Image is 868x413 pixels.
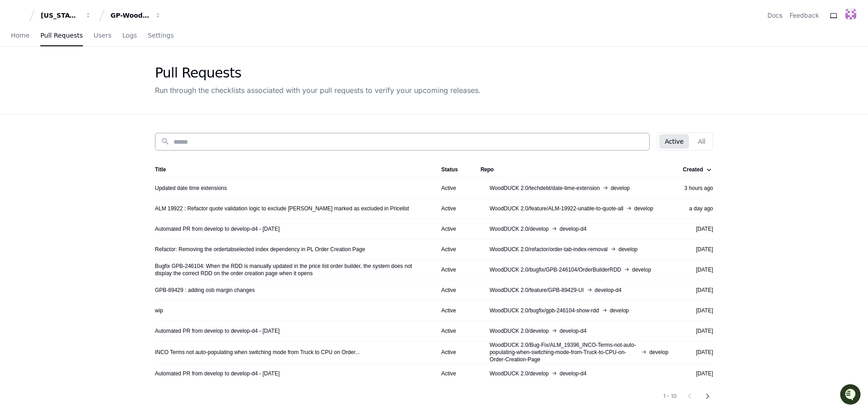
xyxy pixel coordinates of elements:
div: Run through the checklists associated with your pull requests to verify your upcoming releases. [155,85,481,96]
div: Active [441,307,466,314]
div: Active [441,185,466,192]
div: [DATE] [683,225,713,233]
span: Pylon [90,95,110,102]
div: Active [441,266,466,273]
button: Start new chat [154,70,165,81]
a: ALM 19922 : Refactor quote validation logic to exclude [PERSON_NAME] marked as excluded in Pricelist [155,205,409,212]
span: WoodDUCK 2.0/bugfix/gpb-246104-show-rdd [490,307,599,314]
span: develop-d4 [559,225,586,233]
span: develop [634,205,653,212]
button: Feedback [790,11,819,20]
div: Active [441,225,466,233]
span: develop-d4 [559,370,586,377]
div: We're available if you need us! [31,77,115,84]
span: Logs [122,33,137,38]
div: [DATE] [683,307,713,314]
div: [DATE] [683,327,713,335]
span: WoodDUCK 2.0/refactor/order-tab-index-removal [490,246,608,253]
button: All [693,134,711,149]
button: Active [659,134,689,149]
a: Powered byPylon [64,95,110,102]
img: 177656926 [844,8,857,20]
div: Start new chat [31,68,149,77]
div: [US_STATE] Pacific [41,11,80,20]
a: Bugfix GPB-246104: When the RDD is manually updated in the price list order builder, the system d... [155,262,427,277]
button: [US_STATE] Pacific [37,7,95,24]
a: Users [94,25,111,46]
div: [DATE] [683,287,713,294]
div: Title [155,166,427,173]
a: Docs [767,11,782,20]
div: a day ago [683,205,713,212]
div: [DATE] [683,370,713,377]
button: GP-WoodDuck 2.0 [107,7,165,24]
span: develop-d4 [595,287,622,294]
span: WoodDUCK 2.0/Bug-Fix/ALM_19396_INCO-Terms-not-auto-populating-when-switching-mode-from-Truck-to-C... [490,341,639,363]
mat-icon: search [161,137,170,146]
div: Created [683,166,711,173]
div: Active [441,287,466,294]
div: 1 - 10 [663,393,677,400]
th: Repo [473,161,676,178]
span: develop [610,307,629,314]
a: Refactor: Removing the ordertabselected index dependency in PL Order Creation Page [155,246,365,253]
span: Home [11,33,29,38]
span: WoodDUCK 2.0/feature/ALM-19922-unable-to-quote-all [490,205,623,212]
a: Updated date time extensions [155,185,227,192]
img: PlayerZero [9,9,27,27]
span: Users [94,33,111,38]
div: Created [683,166,703,173]
span: develop [632,266,651,273]
a: Logs [122,25,137,46]
div: [DATE] [683,266,713,273]
a: Settings [148,25,174,46]
div: Status [441,166,466,173]
a: Home [11,25,29,46]
a: GPB-89429 : adding osb margin changes [155,287,255,294]
div: Status [441,166,458,173]
span: WoodDUCK 2.0/develop [490,370,549,377]
div: 3 hours ago [683,185,713,192]
a: Automated PR from develop to develop-d4 - [DATE] [155,327,280,335]
div: Welcome [9,36,165,51]
span: WoodDUCK 2.0/techdebt/date-time-extension [490,185,600,192]
a: Automated PR from develop to develop-d4 - [DATE] [155,225,280,233]
a: Automated PR from develop to develop-d4 - [DATE] [155,370,280,377]
div: Title [155,166,166,173]
span: WoodDUCK 2.0/feature/GPB-89429-UI [490,287,584,294]
span: Settings [148,33,174,38]
span: develop [649,349,668,356]
span: develop [618,246,637,253]
span: WoodDUCK 2.0/develop [490,327,549,335]
div: GP-WoodDuck 2.0 [111,11,149,20]
div: Active [441,205,466,212]
a: INCO Terms not auto-populating when switching mode from Truck to CPU on Order... [155,349,360,356]
div: [DATE] [683,349,713,356]
span: develop [611,185,630,192]
img: 1756235613930-3d25f9e4-fa56-45dd-b3ad-e072dfbd1548 [9,68,25,84]
span: develop-d4 [559,327,586,335]
div: Active [441,349,466,356]
mat-icon: chevron_right [702,391,713,402]
div: Pull Requests [155,65,481,81]
div: Active [441,327,466,335]
div: [DATE] [683,246,713,253]
a: wip [155,307,163,314]
a: Pull Requests [40,25,82,46]
div: Active [441,246,466,253]
span: WoodDUCK 2.0/bugfix/GPB-246104/OrderBuilderRDD [490,266,622,273]
span: Pull Requests [40,33,82,38]
div: Active [441,370,466,377]
iframe: Open customer support [839,383,863,408]
span: WoodDUCK 2.0/develop [490,225,549,233]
